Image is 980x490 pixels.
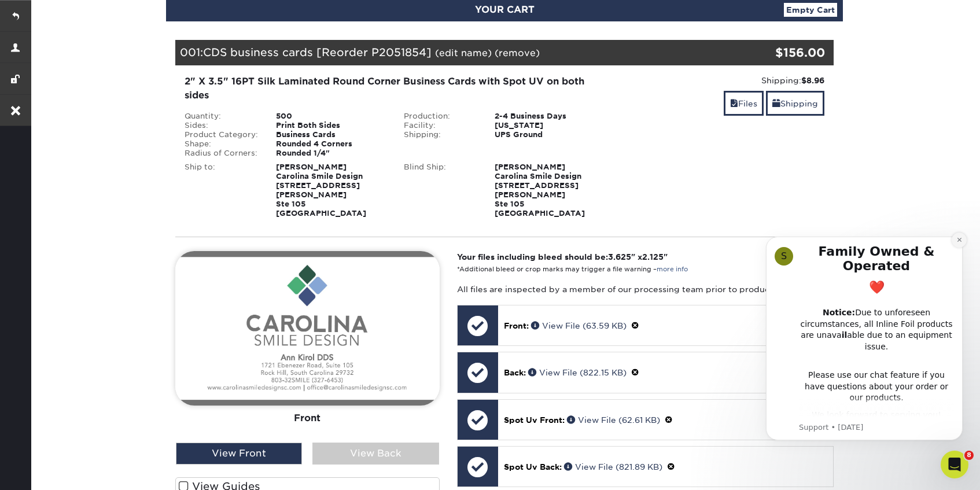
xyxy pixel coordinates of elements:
[964,451,974,460] span: 8
[176,149,267,158] div: Radius of Corners:
[784,3,837,17] a: Empty Cart
[395,112,487,121] div: Production:
[267,130,395,139] div: Business Cards
[642,252,664,261] span: 2.125
[267,139,395,149] div: Rounded 4 Corners
[395,163,487,218] div: Blind Ship:
[622,75,824,86] div: Shipping:
[766,91,824,116] a: Shipping
[657,266,688,273] a: more info
[176,121,267,130] div: Sides:
[724,44,825,61] div: $156.00
[203,46,432,58] span: CDS business cards [Reorder P2051854]
[435,47,492,58] a: (edit name)
[457,266,688,273] small: *Additional bleed or crop marks may trigger a file warning –
[941,451,968,478] iframe: Intercom live chat
[724,91,764,116] a: Files
[312,443,439,465] div: View Back
[495,47,540,58] a: (remove)
[176,163,267,218] div: Ship to:
[267,121,395,130] div: Print Both Sides
[176,443,302,465] div: View Front
[801,76,824,85] strong: $8.96
[267,149,395,158] div: Rounded 1/4"
[176,139,267,149] div: Shape:
[772,99,780,108] span: shipping
[176,112,267,121] div: Quantity:
[185,75,605,102] div: 2" X 3.5" 16PT Silk Laminated Round Corner Business Cards with Spot UV on both sides
[475,4,535,15] span: YOUR CART
[395,121,487,130] div: Facility:
[175,40,724,65] div: 001:
[176,130,267,139] div: Product Category:
[276,163,366,218] strong: [PERSON_NAME] Carolina Smile Design [STREET_ADDRESS][PERSON_NAME] Ste 105 [GEOGRAPHIC_DATA]
[730,99,738,108] span: files
[528,368,627,377] a: View File (822.15 KB)
[531,321,627,330] a: View File (63.59 KB)
[504,368,526,377] span: Back:
[457,283,834,295] p: All files are inspected by a member of our processing team prior to production.
[504,415,565,425] span: Spot Uv Front:
[486,121,614,130] div: [US_STATE]
[749,222,980,484] iframe: Intercom notifications message
[175,406,440,431] div: Front
[486,130,614,139] div: UPS Ground
[495,163,585,218] strong: [PERSON_NAME] Carolina Smile Design [STREET_ADDRESS][PERSON_NAME] Ste 105 [GEOGRAPHIC_DATA]
[267,112,395,121] div: 500
[504,462,562,471] span: Spot Uv Back:
[567,415,660,425] a: View File (62.61 KB)
[395,130,487,139] div: Shipping:
[564,462,662,471] a: View File (821.89 KB)
[486,112,614,121] div: 2-4 Business Days
[504,321,529,330] span: Front:
[457,252,668,261] strong: Your files including bleed should be: " x "
[608,252,631,261] span: 3.625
